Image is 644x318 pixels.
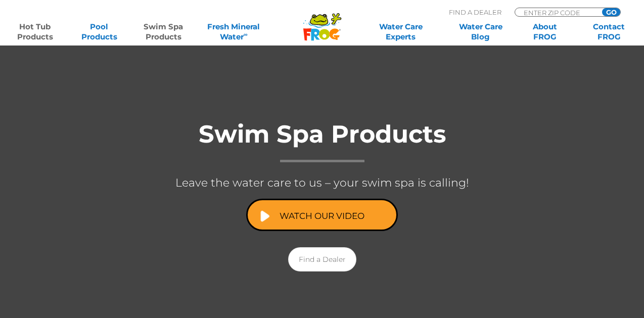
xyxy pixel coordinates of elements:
[203,22,265,42] a: Fresh MineralWater∞
[584,22,634,42] a: ContactFROG
[120,172,524,194] p: Leave the water care to us – your swim spa is calling!
[520,22,570,42] a: AboutFROG
[139,22,189,42] a: Swim SpaProducts
[288,247,356,271] a: Find a Dealer
[360,22,441,42] a: Water CareExperts
[10,22,60,42] a: Hot TubProducts
[74,22,124,42] a: PoolProducts
[602,8,620,16] input: GO
[120,121,524,162] h1: Swim Spa Products
[523,8,591,17] input: Zip Code Form
[244,31,248,38] sup: ∞
[449,8,501,17] p: Find A Dealer
[246,199,398,231] a: Watch Our Video
[455,22,505,42] a: Water CareBlog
